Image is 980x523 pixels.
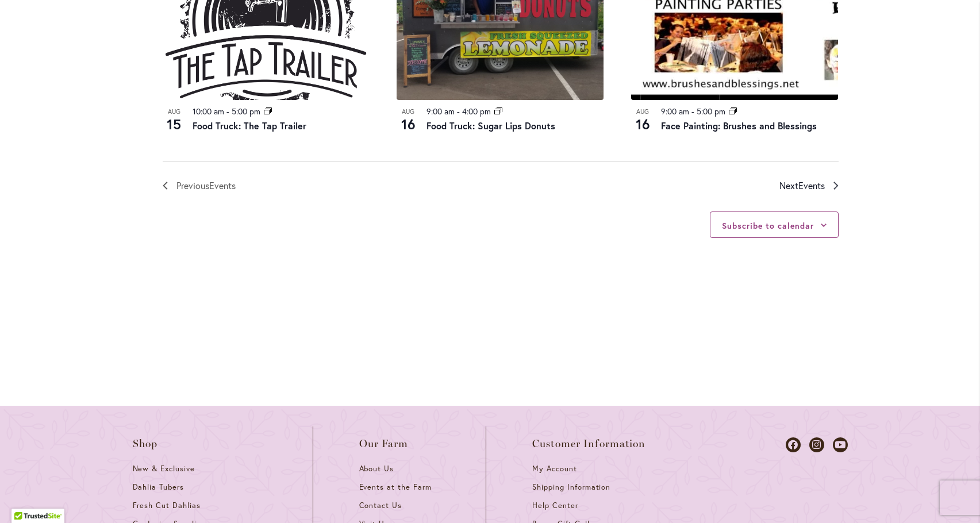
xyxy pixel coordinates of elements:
[359,501,402,510] span: Contact Us
[462,106,491,117] time: 4:00 pm
[133,438,158,449] span: Shop
[532,482,610,492] span: Shipping Information
[809,437,824,452] a: Dahlias on Instagram
[397,114,420,134] span: 16
[532,501,578,510] span: Help Center
[631,107,654,117] span: Aug
[133,464,195,474] span: New & Exclusive
[786,437,801,452] a: Dahlias on Facebook
[359,464,394,474] span: About Us
[426,106,455,117] time: 9:00 am
[359,438,409,449] span: Our Farm
[426,120,555,132] a: Food Truck: Sugar Lips Donuts
[226,106,229,117] span: -
[193,120,306,132] a: Food Truck: The Tap Trailer
[397,107,420,117] span: Aug
[697,106,725,117] time: 5:00 pm
[163,114,186,134] span: 15
[833,437,848,452] a: Dahlias on Youtube
[661,120,817,132] a: Face Painting: Brushes and Blessings
[631,114,654,134] span: 16
[798,179,825,191] span: Events
[457,106,460,117] span: -
[163,178,236,193] a: Previous Events
[722,220,813,231] button: Subscribe to calendar
[176,178,236,193] span: Previous
[163,107,186,117] span: Aug
[532,438,646,449] span: Customer Information
[359,482,432,492] span: Events at the Farm
[779,178,839,193] a: Next Events
[133,501,201,510] span: Fresh Cut Dahlias
[9,482,41,514] iframe: Launch Accessibility Center
[661,106,689,117] time: 9:00 am
[133,482,185,492] span: Dahlia Tubers
[532,464,577,474] span: My Account
[193,106,224,117] time: 10:00 am
[779,178,825,193] span: Next
[232,106,260,117] time: 5:00 pm
[691,106,694,117] span: -
[209,179,236,191] span: Events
